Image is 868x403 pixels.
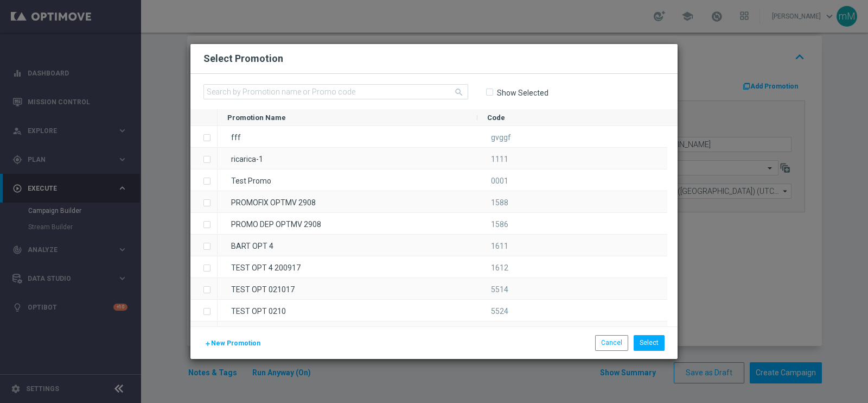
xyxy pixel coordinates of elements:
[190,148,218,169] div: Press SPACE to select this row.
[218,213,667,235] div: Press SPACE to select this row.
[595,335,628,350] button: Cancel
[491,177,508,185] span: 0001
[491,307,508,316] span: 5524
[491,198,508,207] span: 1588
[491,155,508,163] span: 1111
[218,322,477,343] div: TEST OPT0310
[218,169,477,191] div: Test Promo
[211,339,260,347] span: New Promotion
[491,285,508,294] span: 5514
[218,148,477,169] div: ricarica-1
[190,213,218,235] div: Press SPACE to select this row.
[203,52,283,65] h2: Select Promotion
[218,126,477,147] div: fff
[491,220,508,229] span: 1586
[190,126,218,148] div: Press SPACE to select this row.
[218,126,667,148] div: Press SPACE to select this row.
[218,169,667,191] div: Press SPACE to select this row.
[496,88,548,98] label: Show Selected
[218,213,477,234] div: PROMO DEP OPTMV 2908
[218,278,477,299] div: TEST OPT 021017
[487,114,505,122] span: Code
[190,191,218,213] div: Press SPACE to select this row.
[190,256,218,278] div: Press SPACE to select this row.
[190,322,218,343] div: Press SPACE to select this row.
[190,278,218,300] div: Press SPACE to select this row.
[218,322,667,343] div: Press SPACE to select this row.
[218,235,667,256] div: Press SPACE to select this row.
[190,169,218,191] div: Press SPACE to select this row.
[454,87,464,97] i: search
[190,235,218,256] div: Press SPACE to select this row.
[218,278,667,300] div: Press SPACE to select this row.
[218,256,477,278] div: TEST OPT 4 200917
[205,341,211,347] i: add
[218,256,667,278] div: Press SPACE to select this row.
[218,300,667,322] div: Press SPACE to select this row.
[203,337,261,349] button: New Promotion
[218,191,477,212] div: PROMOFIX OPTMV 2908
[227,114,286,122] span: Promotion Name
[491,263,508,272] span: 1612
[218,191,667,213] div: Press SPACE to select this row.
[634,335,665,350] button: Select
[218,300,477,321] div: TEST OPT 0210
[218,148,667,169] div: Press SPACE to select this row.
[218,235,477,256] div: BART OPT 4
[491,242,508,250] span: 1611
[491,133,511,142] span: gvggf
[203,84,468,99] input: Search by Promotion name or Promo code
[190,300,218,322] div: Press SPACE to select this row.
